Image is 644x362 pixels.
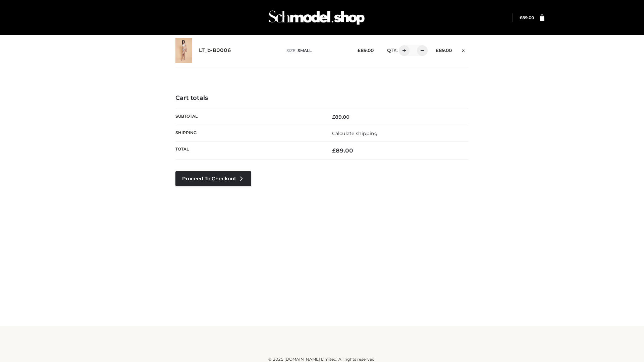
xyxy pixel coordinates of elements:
a: LT_b-B0006 [199,47,231,54]
bdi: 89.00 [332,114,350,120]
bdi: 89.00 [358,48,374,53]
a: Proceed to Checkout [175,171,251,186]
span: £ [436,48,439,53]
img: Schmodel Admin 964 [266,4,367,31]
th: Total [175,142,322,160]
span: SMALL [298,48,312,53]
p: size : [286,48,347,54]
bdi: 89.00 [332,147,353,154]
bdi: 89.00 [436,48,452,53]
span: £ [520,15,522,20]
div: QTY: [380,45,425,56]
span: £ [332,114,335,120]
span: £ [332,147,336,154]
span: £ [358,48,361,53]
a: Remove this item [459,45,469,54]
th: Subtotal [175,109,322,125]
a: Calculate shipping [332,130,378,136]
h4: Cart totals [175,95,469,102]
bdi: 89.00 [520,15,534,20]
a: £89.00 [520,15,534,20]
th: Shipping [175,125,322,141]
